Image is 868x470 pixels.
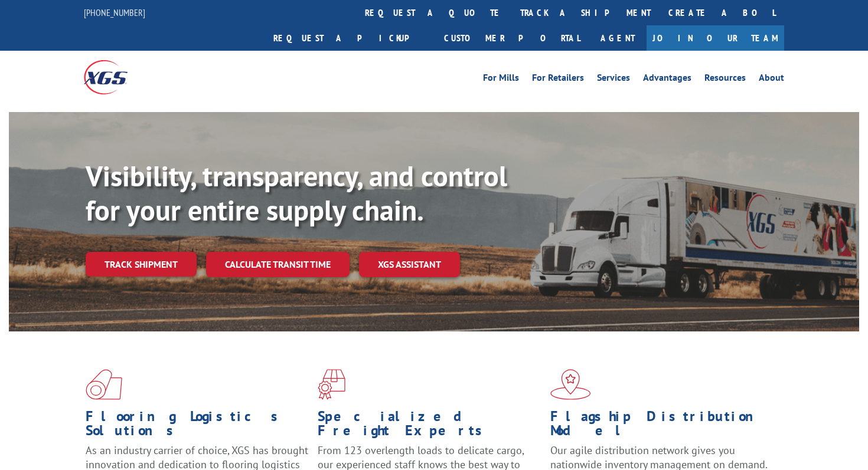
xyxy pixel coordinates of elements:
a: Customer Portal [435,25,589,51]
a: Resources [704,73,746,86]
a: For Mills [483,73,519,86]
a: Join Our Team [647,25,784,51]
a: Agent [589,25,647,51]
img: xgs-icon-focused-on-flooring-red [318,369,345,400]
b: Visibility, transparency, and control for your entire supply chain. [86,157,507,228]
img: xgs-icon-total-supply-chain-intelligence-red [86,369,122,400]
h1: Specialized Freight Experts [318,409,541,443]
a: For Retailers [532,73,584,86]
h1: Flagship Distribution Model [550,409,774,443]
a: About [759,73,784,86]
img: xgs-icon-flagship-distribution-model-red [550,369,591,400]
h1: Flooring Logistics Solutions [86,409,309,443]
a: [PHONE_NUMBER] [84,6,145,18]
a: Services [597,73,630,86]
a: Advantages [643,73,691,86]
a: XGS ASSISTANT [359,252,460,277]
a: Track shipment [86,252,197,277]
a: Request a pickup [265,25,435,51]
a: Calculate transit time [206,252,350,277]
